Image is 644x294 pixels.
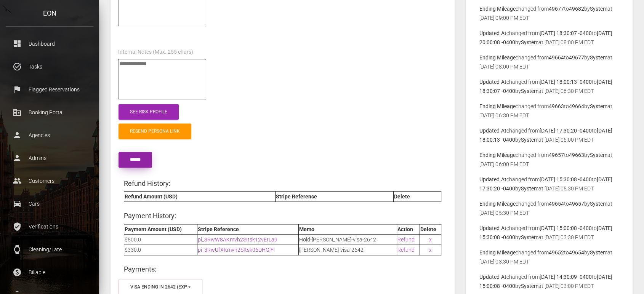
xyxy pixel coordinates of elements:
th: Memo [299,224,397,234]
b: 49664 [569,103,584,109]
b: System [590,6,607,12]
p: changed from to by at [DATE] 03:00 PM EDT [479,272,619,291]
b: 49654 [548,201,564,207]
th: Payment Amount (USD) [124,224,197,234]
b: System [590,152,607,158]
b: System [521,88,538,94]
b: 49657 [569,201,584,207]
p: changed from to by at [DATE] 05:30 PM EDT [479,199,619,217]
p: changed from to by at [DATE] 03:30 PM EDT [479,224,619,242]
th: Stripe Reference [275,192,393,202]
th: Delete [393,192,441,202]
a: corporate_fare Booking Portal [6,103,93,122]
b: Updated At [479,30,506,36]
b: Updated At [479,274,506,280]
th: Action [397,224,420,234]
b: Ending Mileage [479,152,515,158]
p: Agencies [11,129,88,141]
b: 49677 [548,6,564,12]
a: pi_3RwW8AKmvh2SItsk12vErLa9 [198,236,277,243]
a: person Agencies [6,126,93,145]
b: Ending Mileage [479,6,515,12]
a: Refund [397,247,415,253]
b: 49682 [569,6,584,12]
p: Cars [11,198,88,209]
a: See Risk Profile [119,104,179,120]
b: System [521,137,538,143]
h4: Payments: [124,264,441,274]
p: changed from to by at [DATE] 06:30 PM EDT [479,77,619,96]
b: Ending Mileage [479,249,515,256]
b: Ending Mileage [479,54,515,61]
b: 49663 [569,152,584,158]
div: visa ending in 2642 (exp. 6/2031) [130,284,187,290]
label: Internal Notes (Max. 255 chars) [118,48,193,56]
p: changed from to by at [DATE] 08:00 PM EDT [479,29,619,47]
b: Updated At [479,176,506,182]
p: changed from to by at [DATE] 03:30 PM EDT [479,248,619,266]
b: [DATE] 17:30:20 -0400 [539,128,591,134]
p: changed from to by at [DATE] 06:00 PM EDT [479,126,619,144]
p: changed from to by at [DATE] 05:30 PM EDT [479,175,619,193]
b: System [590,249,607,256]
b: System [521,39,538,45]
b: System [521,185,538,192]
h4: Refund History: [124,179,441,188]
b: System [521,234,538,240]
b: System [590,54,607,61]
b: Ending Mileage [479,103,515,109]
p: Tasks [11,61,88,72]
th: Stripe Reference [197,224,299,234]
b: Ending Mileage [479,201,515,207]
a: Resend Persona Link [119,123,191,139]
p: Flagged Reservations [11,84,88,95]
p: Customers [11,175,88,187]
b: [DATE] 14:30:09 -0400 [539,274,591,280]
th: Delete [420,224,441,234]
p: changed from to by at [DATE] 06:30 PM EDT [479,102,619,120]
a: dashboard Dashboard [6,34,93,53]
a: flag Flagged Reservations [6,80,93,99]
a: x [429,247,432,253]
p: changed from to by at [DATE] 06:00 PM EDT [479,150,619,169]
p: Verifications [11,221,88,232]
b: System [590,103,607,109]
a: x [429,236,432,243]
b: 49663 [548,103,564,109]
td: $500.0 [124,234,197,244]
b: 49652 [548,249,564,256]
b: 49654 [569,249,584,256]
b: 49677 [569,54,584,61]
b: [DATE] 18:00:13 -0400 [539,79,591,85]
a: drive_eta Cars [6,194,93,213]
a: Refund [397,236,415,243]
p: changed from to by at [DATE] 08:00 PM EDT [479,53,619,71]
a: person Admins [6,149,93,168]
p: Cleaning/Late [11,244,88,255]
a: pi_3RwUfXKmvh2SItsk06DHGlFl [198,247,275,253]
th: Refund Amount (USD) [124,192,276,202]
b: [DATE] 15:00:08 -0400 [539,225,591,231]
a: paid Billable [6,263,93,282]
p: Booking Portal [11,107,88,118]
b: 49664 [548,54,564,61]
td: $330.0 [124,244,197,255]
p: Dashboard [11,38,88,50]
b: Updated At [479,128,506,134]
b: [DATE] 15:30:08 -0400 [539,176,591,182]
a: verified_user Verifications [6,217,93,236]
a: watch Cleaning/Late [6,240,93,259]
p: Admins [11,152,88,164]
b: [DATE] 18:30:07 -0400 [539,30,591,36]
p: Billable [11,267,88,278]
b: Updated At [479,79,506,85]
p: changed from to by at [DATE] 09:00 PM EDT [479,4,619,22]
a: task_alt Tasks [6,57,93,76]
b: System [521,283,538,289]
h4: Payment History: [124,211,441,220]
td: Hold-[PERSON_NAME]-visa-2642 [299,234,397,244]
b: 49657 [548,152,564,158]
a: people Customers [6,171,93,190]
b: Updated At [479,225,506,231]
b: System [590,201,607,207]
